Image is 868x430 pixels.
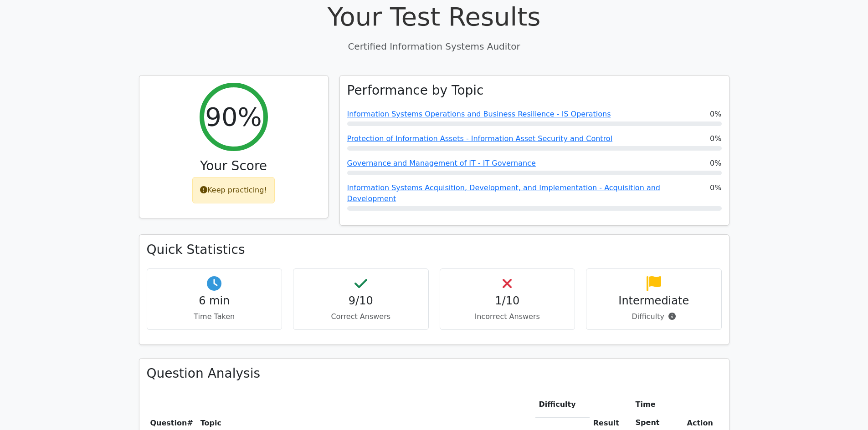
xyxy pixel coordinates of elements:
[347,110,611,118] a: Information Systems Operations and Business Resilience - IS Operations
[147,158,321,174] h3: Your Score
[139,1,729,32] h1: Your Test Results
[710,158,721,169] span: 0%
[710,182,721,204] span: 0%
[147,242,722,258] h3: Quick Statistics
[154,294,275,308] h4: 6 min
[192,177,275,203] div: Keep practicing!
[150,419,187,427] span: Question
[347,134,613,143] a: Protection of Information Assets - Information Asset Security and Control
[347,183,660,203] a: Information Systems Acquisition, Development, and Implementation - Acquisition and Development
[710,133,721,144] span: 0%
[301,311,421,322] p: Correct Answers
[301,294,421,308] h4: 9/10
[154,311,275,322] p: Time Taken
[594,311,714,322] p: Difficulty
[535,392,590,418] th: Difficulty
[447,294,568,308] h4: 1/10
[147,366,722,381] h3: Question Analysis
[594,294,714,308] h4: Intermediate
[205,101,262,132] h2: 90%
[710,109,721,120] span: 0%
[347,159,536,167] a: Governance and Management of IT - IT Governance
[347,83,484,98] h3: Performance by Topic
[139,40,729,53] p: Certified Information Systems Auditor
[447,311,568,322] p: Incorrect Answers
